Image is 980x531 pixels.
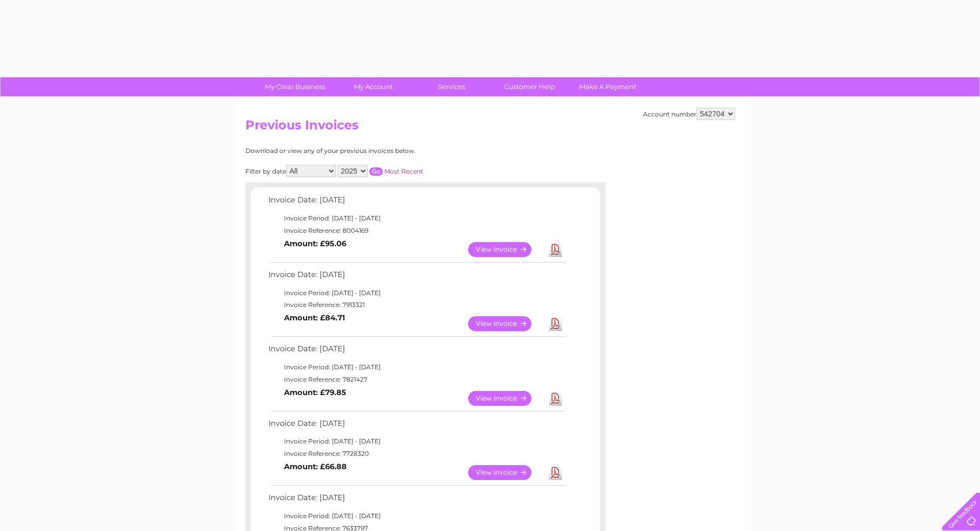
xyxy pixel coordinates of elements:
td: Invoice Date: [DATE] [266,491,567,510]
td: Invoice Period: [DATE] - [DATE] [266,510,567,522]
a: View [468,242,544,257]
td: Invoice Date: [DATE] [266,417,567,436]
a: Make A Payment [565,77,650,96]
a: Download [549,242,562,257]
td: Invoice Date: [DATE] [266,268,567,287]
a: Download [549,465,562,480]
a: Services [409,77,494,96]
a: My Account [331,77,416,96]
td: Invoice Period: [DATE] - [DATE] [266,287,567,299]
td: Invoice Reference: 7728320 [266,448,567,460]
a: My Clear Business [253,77,337,96]
a: View [468,391,544,406]
a: View [468,465,544,480]
b: Amount: £79.85 [284,388,346,397]
div: Filter by date [245,165,515,177]
td: Invoice Reference: 7913321 [266,299,567,311]
b: Amount: £66.88 [284,462,347,471]
td: Invoice Date: [DATE] [266,342,567,361]
td: Invoice Reference: 7821427 [266,373,567,386]
td: Invoice Reference: 8004169 [266,225,567,237]
a: Download [549,391,562,406]
td: Invoice Period: [DATE] - [DATE] [266,435,567,448]
td: Invoice Period: [DATE] - [DATE] [266,212,567,225]
div: Account number [643,108,735,120]
td: Invoice Date: [DATE] [266,193,567,212]
a: View [468,316,544,331]
a: Download [549,316,562,331]
div: Download or view any of your previous invoices below. [245,147,515,155]
td: Invoice Period: [DATE] - [DATE] [266,361,567,373]
a: Customer Help [487,77,572,96]
a: Most Recent [384,167,423,175]
b: Amount: £95.06 [284,239,346,248]
h2: Previous Invoices [245,118,735,138]
b: Amount: £84.71 [284,313,345,322]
